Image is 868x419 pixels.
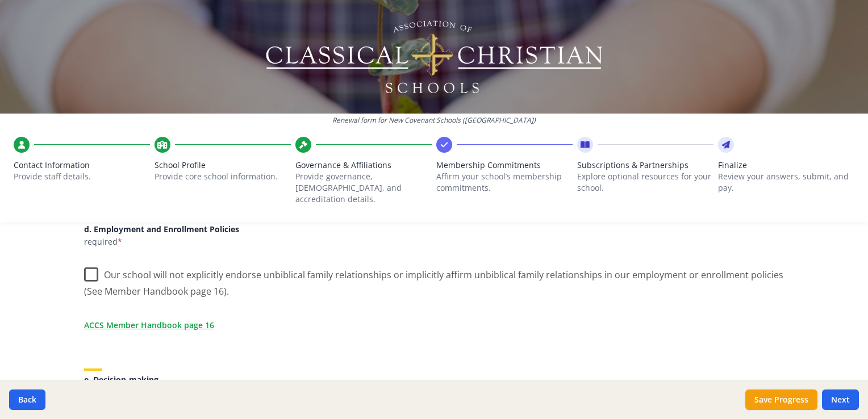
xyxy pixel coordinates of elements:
[155,171,291,182] p: Provide core school information.
[718,160,854,171] span: Finalize
[295,160,432,171] span: Governance & Affiliations
[155,160,291,171] span: School Profile
[436,160,573,171] span: Membership Commitments
[436,171,573,194] p: Affirm your school’s membership commitments.
[718,171,854,194] p: Review your answers, submit, and pay.
[9,389,45,410] button: Back
[84,375,784,384] h5: e. Decision-making
[264,17,604,97] img: Logo
[84,319,214,331] a: ACCS Member Handbook page 16
[577,171,713,194] p: Explore optional resources for your school.
[577,160,713,171] span: Subscriptions & Partnerships
[84,260,784,298] label: Our school will not explicitly endorse unbiblical family relationships or implicitly affirm unbib...
[295,171,432,205] p: Provide governance, [DEMOGRAPHIC_DATA], and accreditation details.
[822,389,859,410] button: Next
[84,225,784,233] h5: d. Employment and Enrollment Policies
[14,171,150,182] p: Provide staff details.
[84,236,784,248] p: required
[745,389,817,410] button: Save Progress
[14,160,150,171] span: Contact Information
